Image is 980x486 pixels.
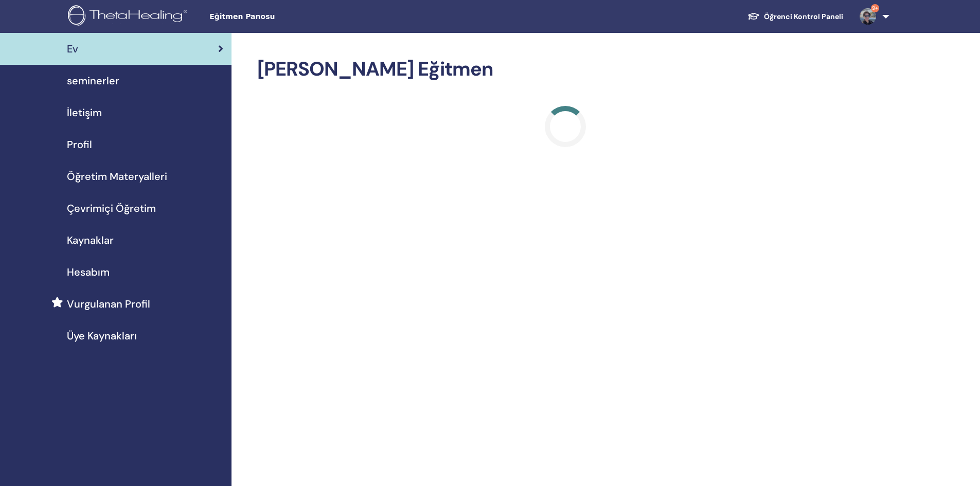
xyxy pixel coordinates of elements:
[67,201,156,216] span: Çevrimiçi Öğretim
[67,264,110,280] span: Hesabım
[209,11,364,22] span: Eğitmen Panosu
[67,73,119,88] span: seminerler
[67,232,114,248] span: Kaynaklar
[68,5,191,28] img: logo.png
[747,12,760,21] img: graduation-cap-white.svg
[67,296,150,312] span: Vurgulanan Profil
[257,58,874,81] h2: [PERSON_NAME] Eğitmen
[67,328,137,344] span: Üye Kaynakları
[67,169,167,184] span: Öğretim Materyalleri
[739,7,851,26] a: Öğrenci Kontrol Paneli
[871,4,879,12] span: 9+
[67,137,92,152] span: Profil
[67,41,78,57] span: Ev
[860,8,876,25] img: default.jpg
[67,105,102,120] span: İletişim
